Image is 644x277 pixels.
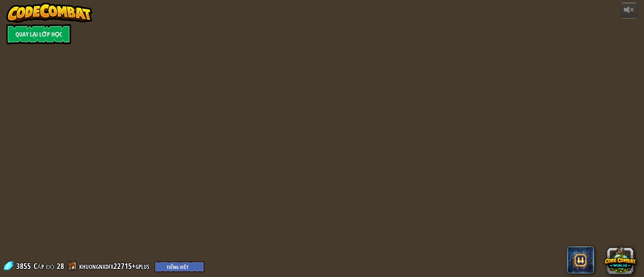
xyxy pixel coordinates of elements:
span: 28 [57,261,64,271]
span: Cấp độ [34,261,54,272]
img: CodeCombat - Learn how to code by playing a game [6,3,92,23]
a: khuongnxdfx22715+gplus [79,261,151,271]
span: 3855 [16,261,33,271]
a: Quay lại Lớp Học [6,24,71,44]
button: Tùy chỉnh âm lượng [621,3,638,18]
